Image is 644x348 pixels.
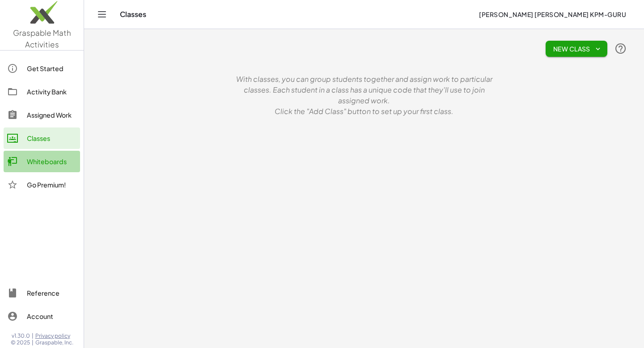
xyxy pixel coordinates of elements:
p: With classes, you can group students together and assign work to particular classes. Each student... [230,74,498,106]
a: Classes [4,127,80,149]
a: Privacy policy [35,332,73,340]
span: [PERSON_NAME] [PERSON_NAME] KPM-Guru [479,10,626,18]
div: Get Started [27,63,76,74]
span: New Class [553,45,600,53]
div: Activity Bank [27,86,76,97]
a: Account [4,306,80,327]
div: Go Premium! [27,179,76,190]
span: v1.30.0 [12,332,30,340]
a: Whiteboards [4,151,80,172]
a: Assigned Work [4,104,80,126]
a: Reference [4,282,80,304]
a: Activity Bank [4,81,80,102]
span: | [32,339,34,346]
button: New Class [546,41,607,57]
span: © 2025 [11,339,30,346]
button: [PERSON_NAME] [PERSON_NAME] KPM-Guru [472,6,633,22]
div: Whiteboards [27,156,76,167]
div: Classes [27,133,76,144]
button: Toggle navigation [95,7,109,21]
div: Assigned Work [27,110,76,120]
div: Account [27,311,76,322]
div: Reference [27,288,76,298]
p: Click the "Add Class" button to set up your first class. [230,106,498,117]
a: Get Started [4,58,80,79]
span: Graspable Math Activities [13,28,71,49]
span: | [32,332,34,340]
span: Graspable, Inc. [35,339,73,346]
